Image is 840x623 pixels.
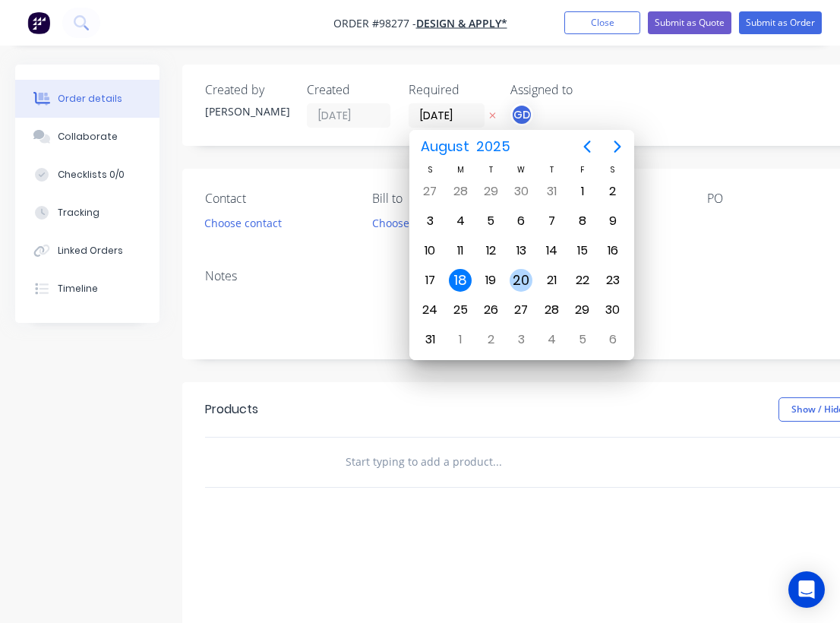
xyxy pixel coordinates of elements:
[541,210,564,232] div: Thursday, August 7, 2025
[506,163,536,176] div: W
[418,299,441,321] div: Sunday, August 24, 2025
[449,180,472,203] div: Monday, July 28, 2025
[58,244,123,258] div: Linked Orders
[788,571,825,608] div: Open Intercom Messenger
[475,163,506,176] div: T
[510,239,532,262] div: Wednesday, August 13, 2025
[602,299,624,321] div: Saturday, August 30, 2025
[472,133,513,160] span: 2025
[571,210,594,232] div: Friday, August 8, 2025
[418,210,441,232] div: Sunday, August 3, 2025
[571,328,594,351] div: Friday, September 5, 2025
[205,83,289,97] div: Created by
[205,103,289,119] div: [PERSON_NAME]
[415,163,445,176] div: S
[418,180,441,203] div: Sunday, July 27, 2025
[571,239,594,262] div: Friday, August 15, 2025
[479,328,502,351] div: Tuesday, September 2, 2025
[541,180,564,203] div: Thursday, July 31, 2025
[479,239,502,262] div: Tuesday, August 12, 2025
[418,239,441,262] div: Sunday, August 10, 2025
[541,328,564,351] div: Thursday, September 4, 2025
[449,299,472,321] div: Monday, August 25, 2025
[449,210,472,232] div: Monday, August 4, 2025
[602,131,633,162] button: Next page
[648,11,731,34] button: Submit as Quote
[15,80,159,118] button: Order details
[15,156,159,194] button: Checklists 0/0
[541,239,564,262] div: Thursday, August 14, 2025
[307,83,390,97] div: Created
[541,269,564,292] div: Thursday, August 21, 2025
[27,11,50,34] img: Factory
[510,299,532,321] div: Wednesday, August 27, 2025
[510,210,532,232] div: Wednesday, August 6, 2025
[572,131,602,162] button: Previous page
[602,210,624,232] div: Saturday, August 9, 2025
[510,103,533,126] button: GD
[417,133,472,160] span: August
[416,16,507,30] a: Design & Apply*
[205,400,258,419] div: Products
[449,328,472,351] div: Monday, September 1, 2025
[409,83,492,97] div: Required
[345,447,649,477] input: Start typing to add a product...
[15,232,159,270] button: Linked Orders
[510,328,532,351] div: Wednesday, September 3, 2025
[197,212,290,232] button: Choose contact
[449,239,472,262] div: Monday, August 11, 2025
[510,180,532,203] div: Wednesday, July 30, 2025
[479,269,502,292] div: Tuesday, August 19, 2025
[571,180,594,203] div: Friday, August 1, 2025
[58,168,125,182] div: Checklists 0/0
[418,328,441,351] div: Sunday, August 31, 2025
[58,206,99,220] div: Tracking
[333,16,416,30] span: Order #98277 -
[479,180,502,203] div: Tuesday, July 29, 2025
[541,299,564,321] div: Thursday, August 28, 2025
[58,282,98,296] div: Timeline
[571,269,594,292] div: Friday, August 22, 2025
[479,210,502,232] div: Tuesday, August 5, 2025
[15,118,159,156] button: Collaborate
[479,299,502,321] div: Tuesday, August 26, 2025
[537,163,567,176] div: T
[418,269,441,292] div: Sunday, August 17, 2025
[602,180,624,203] div: Saturday, August 2, 2025
[449,269,472,292] div: Today, Monday, August 18, 2025
[364,212,461,232] button: Choose address
[739,11,822,34] button: Submit as Order
[510,269,532,292] div: Wednesday, August 20, 2025
[602,269,624,292] div: Saturday, August 23, 2025
[445,163,475,176] div: M
[372,191,515,206] div: Bill to
[15,270,159,308] button: Timeline
[411,133,519,160] button: August2025
[571,299,594,321] div: Friday, August 29, 2025
[205,191,348,206] div: Contact
[602,239,624,262] div: Saturday, August 16, 2025
[567,163,598,176] div: F
[58,92,122,106] div: Order details
[510,83,662,97] div: Assigned to
[58,130,118,144] div: Collaborate
[602,328,624,351] div: Saturday, September 6, 2025
[15,194,159,232] button: Tracking
[564,11,640,34] button: Close
[598,163,628,176] div: S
